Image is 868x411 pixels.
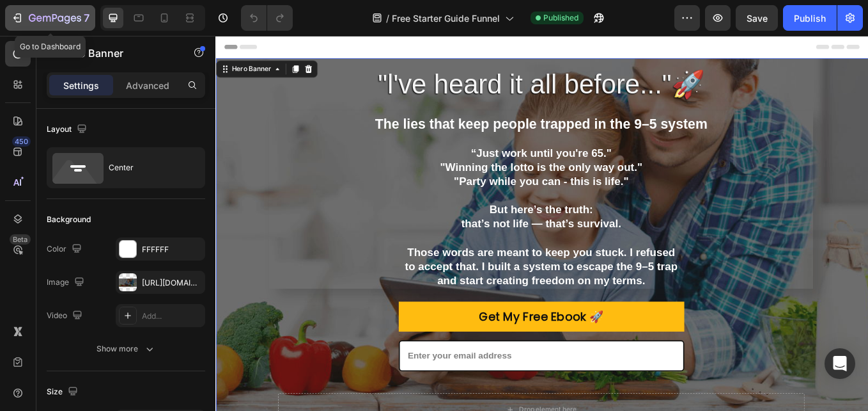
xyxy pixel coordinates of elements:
[783,5,837,31] button: Publish
[84,10,89,26] p: 7
[47,274,87,291] div: Image
[10,234,31,245] div: Beta
[64,279,701,296] p: and start creating freedom on my terms.
[64,196,701,213] p: But here’s the truth:
[142,310,202,322] div: Add...
[62,45,171,61] p: Hero Banner
[142,244,202,255] div: FFFFFF
[47,241,84,258] div: Color
[64,129,701,146] p: “Just work until you're 65."
[64,146,701,163] p: "Winning the lotto is the only way out."
[543,12,578,24] span: Published
[47,307,85,325] div: Video
[12,136,31,147] div: 450
[215,36,868,411] iframe: Design area
[5,5,95,31] button: 7
[736,5,778,31] button: Save
[47,337,205,360] button: Show more
[126,79,169,92] p: Advanced
[215,358,550,394] input: Enter your email address
[47,121,89,138] div: Layout
[309,320,456,341] div: Get My Free Ebook 🚀
[241,5,293,31] div: Undo/Redo
[825,348,855,379] div: Open Intercom Messenger
[109,153,187,182] div: Center
[794,12,826,25] div: Publish
[63,79,99,92] p: Settings
[16,33,67,45] div: Hero Banner
[47,214,91,225] div: Background
[64,262,701,279] p: to accept that. I built a system to escape the 9–5 trap
[215,312,550,348] button: Get My Free Ebook 🚀
[64,246,701,262] p: Those words are meant to keep you stuck. I refused
[47,383,81,401] div: Size
[142,277,202,289] div: [URL][DOMAIN_NAME]
[386,12,389,25] span: /
[747,13,768,24] span: Save
[64,213,701,229] p: that’s not life — that’s survival.
[392,12,500,25] span: Free Starter Guide Funnel
[64,163,701,179] p: "Party while you can - this is life."
[97,342,156,355] div: Show more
